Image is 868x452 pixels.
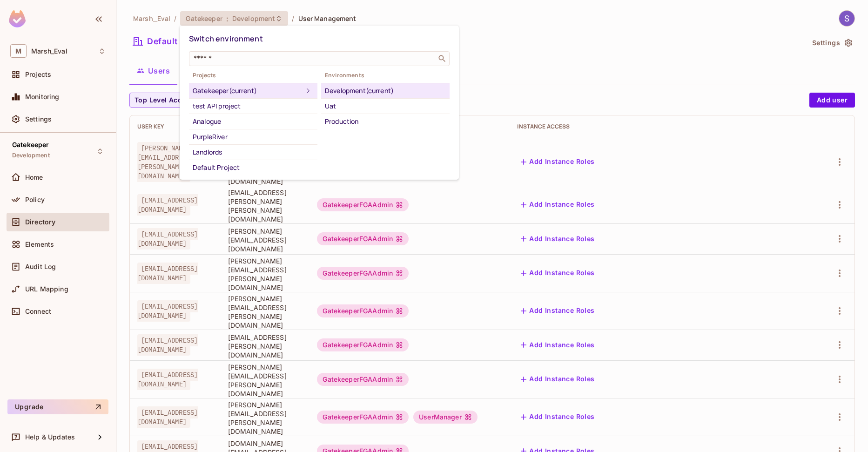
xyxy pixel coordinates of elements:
[189,72,317,79] span: Projects
[193,116,314,127] div: Analogue
[193,101,314,112] div: test API project
[321,72,450,79] span: Environments
[193,131,314,142] div: PurpleRiver
[189,34,263,44] span: Switch environment
[325,101,446,112] div: Uat
[193,162,314,173] div: Default Project
[193,147,314,158] div: Landlords
[193,85,303,96] div: Gatekeeper (current)
[325,85,446,96] div: Development (current)
[325,116,446,127] div: Production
